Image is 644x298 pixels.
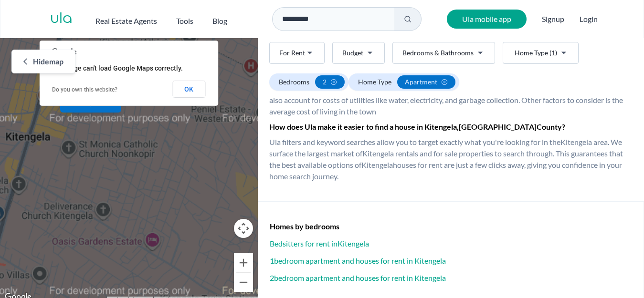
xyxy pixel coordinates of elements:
span: 2 [323,77,327,87]
a: 2bedroom apartment and houses for rent in Kitengela [270,272,632,284]
button: Budget [332,42,385,64]
span: For Rent [279,48,305,58]
a: 1bedroom apartment and houses for rent in Kitengela [270,255,632,267]
span: Signup [542,10,564,29]
span: Bedrooms & Bathrooms [402,48,474,58]
button: For Rent [269,42,325,64]
a: ula [50,10,73,28]
button: Zoom out [234,273,253,292]
button: OK [172,81,205,98]
a: Ula mobile app [447,10,527,29]
span: Bedrooms [279,77,309,87]
button: Real Estate Agents [95,11,157,27]
nav: Main [95,11,246,27]
button: Home Type (1) [503,42,579,64]
span: Hide map [33,56,63,67]
h2: Homes by bedrooms [270,221,632,232]
span: Home Type (1) [515,48,557,58]
button: Zoom in [234,253,253,272]
button: Bedrooms & Bathrooms [392,42,495,64]
span: apartment [405,77,437,87]
span: Budget [342,48,363,58]
button: Map camera controls [234,219,253,238]
h3: Bedsitters for rent in Kitengela [270,238,632,249]
a: Bedsitters for rent inKitengela [270,238,632,249]
button: Login [580,13,598,25]
span: Ula filters and keyword searches allow you to target exactly what you're looking for in the Kiten... [269,136,633,182]
button: Tools [176,11,193,27]
span: The median rent in Kitengela , [GEOGRAPHIC_DATA] is Kshs 11,000 . In addition to the rent cost, o... [269,83,633,117]
span: This page can't load Google Maps correctly. [52,64,183,72]
a: Blog [212,11,227,27]
h2: Real Estate Agents [95,15,157,27]
a: Do you own this website? [52,86,117,93]
h2: Tools [176,15,193,27]
h3: How does Ula make it easier to find a house in Kitengela , [GEOGRAPHIC_DATA] County? [269,121,633,133]
h3: 1 bedroom apartment and houses for rent in Kitengela [270,255,632,267]
h2: Blog [212,15,227,27]
h3: 2 bedroom apartment and houses for rent in Kitengela [270,272,632,284]
span: Home Type [358,77,391,87]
